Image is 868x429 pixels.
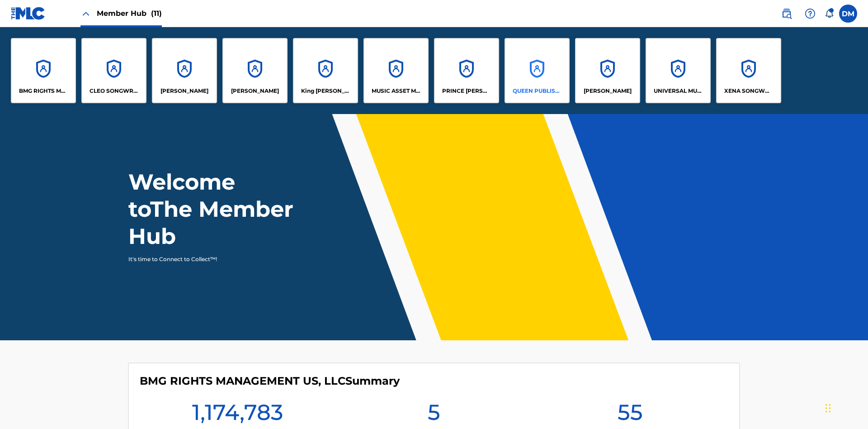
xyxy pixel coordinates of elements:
a: AccountsUNIVERSAL MUSIC PUB GROUP [646,38,711,103]
p: BMG RIGHTS MANAGEMENT US, LLC [19,87,68,95]
a: Accounts[PERSON_NAME] [152,38,217,103]
iframe: Resource Center [843,281,868,358]
a: Accounts[PERSON_NAME] [575,38,640,103]
img: search [781,8,792,19]
div: Notifications [825,9,834,18]
h1: Welcome to The Member Hub [128,168,297,250]
a: AccountsPRINCE [PERSON_NAME] [434,38,499,103]
div: Drag [826,395,831,422]
p: EYAMA MCSINGER [231,87,279,95]
img: Close [80,8,91,19]
div: User Menu [839,5,857,23]
p: UNIVERSAL MUSIC PUB GROUP [654,87,703,95]
a: AccountsQUEEN PUBLISHA [505,38,570,103]
a: AccountsCLEO SONGWRITER [81,38,146,103]
p: PRINCE MCTESTERSON [442,87,491,95]
p: MUSIC ASSET MANAGEMENT (MAM) [372,87,421,95]
a: Public Search [778,5,796,23]
span: (11) [151,9,162,18]
p: RONALD MCTESTERSON [584,87,632,95]
a: AccountsXENA SONGWRITER [716,38,781,103]
iframe: Chat Widget [823,386,868,429]
p: It's time to Connect to Collect™! [128,255,285,263]
a: AccountsKing [PERSON_NAME] [293,38,358,103]
img: help [805,8,816,19]
div: Help [801,5,819,23]
a: AccountsBMG RIGHTS MANAGEMENT US, LLC [11,38,76,103]
h4: BMG RIGHTS MANAGEMENT US, LLC [140,374,400,388]
p: XENA SONGWRITER [724,87,774,95]
p: CLEO SONGWRITER [90,87,139,95]
span: Member Hub [97,8,162,19]
img: MLC Logo [11,7,46,20]
a: Accounts[PERSON_NAME] [222,38,288,103]
p: QUEEN PUBLISHA [513,87,562,95]
p: ELVIS COSTELLO [160,87,208,95]
p: King McTesterson [301,87,350,95]
a: AccountsMUSIC ASSET MANAGEMENT (MAM) [363,38,429,103]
